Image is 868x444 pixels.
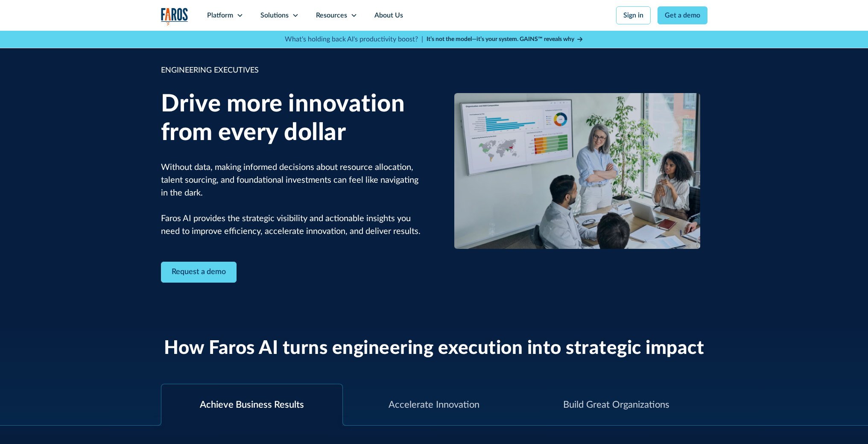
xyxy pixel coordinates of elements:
[161,262,237,283] a: Contact Modal
[260,10,289,20] div: Solutions
[164,337,704,360] h2: How Faros AI turns engineering execution into strategic impact
[316,10,347,20] div: Resources
[563,398,669,412] div: Build Great Organizations
[161,65,421,76] div: ENGINEERING EXECUTIVES
[285,34,423,44] p: What's holding back AI's productivity boost? |
[427,36,574,42] strong: It’s not the model—it’s your system. GAINS™ reveals why
[389,398,479,412] div: Accelerate Innovation
[427,35,584,44] a: It’s not the model—it’s your system. GAINS™ reveals why
[616,6,651,24] a: Sign in
[161,8,188,25] a: home
[161,161,421,238] p: Without data, making informed decisions about resource allocation, talent sourcing, and foundatio...
[200,398,304,412] div: Achieve Business Results
[658,6,707,24] a: Get a demo
[161,90,421,147] h1: Drive more innovation from every dollar
[161,8,188,25] img: Logo of the analytics and reporting company Faros.
[207,10,233,20] div: Platform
